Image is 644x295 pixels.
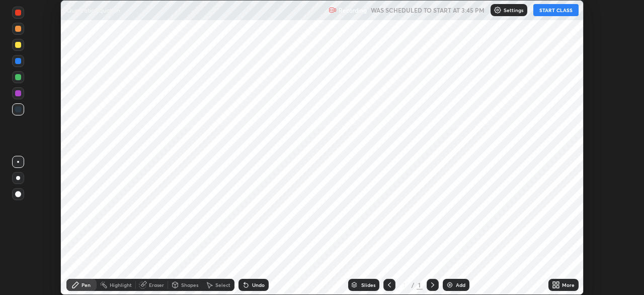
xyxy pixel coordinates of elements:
p: Settings [504,8,523,13]
div: Select [215,282,230,287]
h5: WAS SCHEDULED TO START AT 3:45 PM [371,6,485,15]
div: Eraser [149,282,164,287]
div: 1 [399,282,410,288]
div: Undo [252,282,265,287]
img: class-settings-icons [494,6,502,14]
div: / [412,282,415,288]
img: add-slide-button [446,281,454,289]
div: Slides [361,282,375,287]
img: recording.375f2c34.svg [329,6,337,14]
div: 1 [417,280,423,289]
div: Pen [82,282,91,287]
div: Highlight [110,282,132,287]
p: Recording [339,7,367,14]
button: START CLASS [533,4,579,16]
div: Shapes [181,282,198,287]
p: Quadratic Equation [66,6,120,14]
div: Add [456,282,465,287]
div: More [562,282,575,287]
